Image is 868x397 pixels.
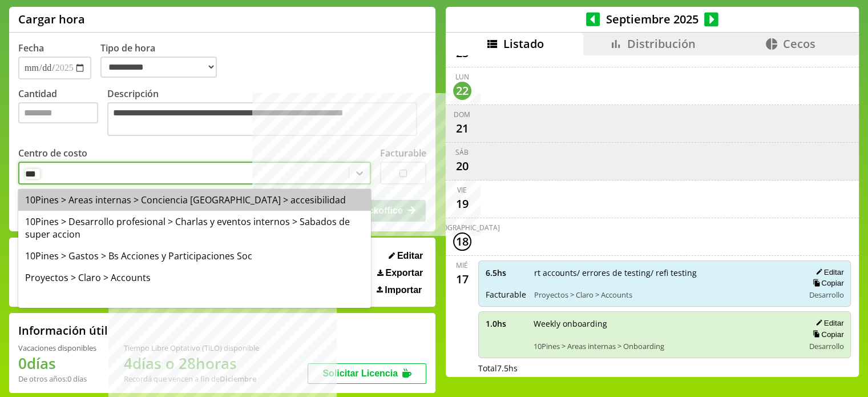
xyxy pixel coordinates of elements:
button: Editar [385,250,426,262]
div: 17 [453,270,471,288]
div: 21 [453,119,471,138]
label: Facturable [380,147,426,159]
div: mié [456,260,468,270]
span: 1.0 hs [486,318,526,329]
span: Facturable [486,289,526,300]
label: Tipo de hora [100,42,226,79]
button: Editar [812,318,843,328]
div: sáb [455,147,469,157]
h2: Información útil [18,323,108,338]
button: Solicitar Licencia [308,363,426,384]
div: Proyectos > Claro > Accounts [18,267,371,288]
div: Total 7.5 hs [478,363,851,374]
div: Tiempo Libre Optativo (TiLO) disponible [124,343,259,353]
div: lun [455,72,469,82]
span: Cecos [783,36,815,51]
span: rt accounts/ errores de testing/ refi testing [534,267,796,278]
h1: 0 días [18,353,96,374]
label: Fecha [18,42,44,54]
button: Editar [812,267,843,277]
span: Listado [503,36,544,51]
span: Septiembre 2025 [600,11,704,27]
div: vie [457,185,467,195]
div: Recordá que vencen a fin de [124,374,259,384]
div: 10Pines > Desarrollo profesional > Charlas y eventos internos > Sabados de super accion [18,211,371,245]
div: 10Pines > Areas internas > Conciencia [GEOGRAPHIC_DATA] > accesibilidad [18,189,371,211]
div: 18 [453,232,471,251]
button: Copiar [809,278,843,288]
div: 10Pines > Gastos > Bs Acciones y Participaciones Soc [18,245,371,267]
div: De otros años: 0 días [18,374,96,384]
span: Proyectos > Claro > Accounts [534,290,796,300]
button: Copiar [809,330,843,339]
label: Cantidad [18,87,107,139]
input: Cantidad [18,102,98,123]
h1: 4 días o 28 horas [124,353,259,374]
span: Editar [397,251,423,261]
span: Desarrollo [809,290,843,300]
div: Vacaciones disponibles [18,343,96,353]
span: Weekly onboarding [534,318,796,329]
span: Importar [385,285,422,295]
textarea: Descripción [107,102,417,136]
h1: Cargar hora [18,11,85,27]
div: 20 [453,157,471,175]
span: 6.5 hs [486,267,526,278]
select: Tipo de hora [100,57,217,78]
div: 19 [453,195,471,213]
div: [DEMOGRAPHIC_DATA] [425,223,500,232]
span: Desarrollo [809,341,843,351]
button: Exportar [374,267,426,279]
span: Solicitar Licencia [322,368,398,378]
div: 22 [453,82,471,100]
span: Distribución [627,36,696,51]
div: scrollable content [446,55,859,375]
span: Exportar [385,268,423,278]
label: Descripción [107,87,426,139]
b: Diciembre [220,374,256,384]
span: 10Pines > Areas internas > Onboarding [534,341,796,351]
label: Centro de costo [18,147,87,159]
div: dom [454,110,470,119]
